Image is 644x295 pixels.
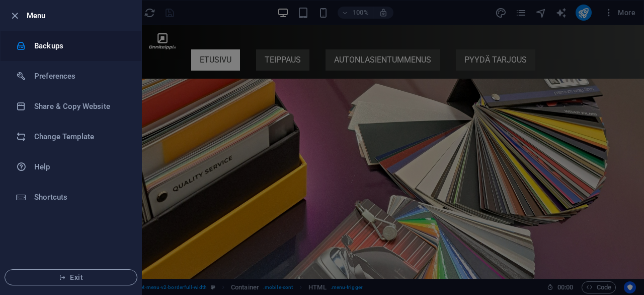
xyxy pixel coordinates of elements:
h6: Change Template [34,131,127,143]
h6: Help [34,161,127,173]
button: Exit [5,269,137,285]
h6: Backups [34,40,127,52]
span: Exit [13,273,129,281]
h6: Shortcuts [34,191,127,203]
h6: Preferences [34,70,127,82]
a: Help [1,152,141,182]
h6: Menu [27,10,133,22]
h6: Share & Copy Website [34,100,127,112]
